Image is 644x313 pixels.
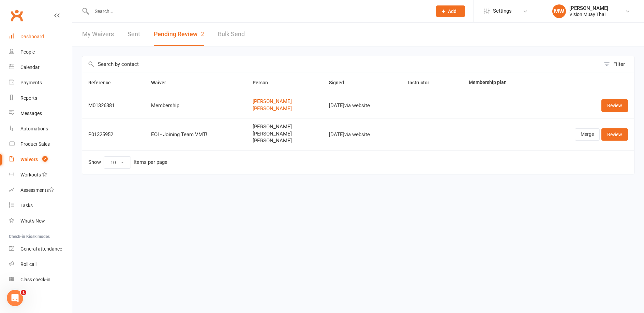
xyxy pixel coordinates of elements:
[613,60,625,68] div: Filter
[253,124,317,130] span: [PERSON_NAME]
[88,80,118,85] span: Reference
[151,103,240,109] div: Membership
[20,111,42,116] div: Messages
[20,49,35,55] div: People
[20,34,44,39] div: Dashboard
[151,79,174,87] button: Waiver
[20,172,41,177] div: Workouts
[600,56,634,72] button: Filter
[9,257,72,272] a: Roll call
[20,65,40,70] div: Calendar
[20,187,54,193] div: Assessments
[201,30,204,38] span: 2
[82,56,600,72] input: Search by contact
[9,75,72,90] a: Payments
[9,198,72,213] a: Tasks
[20,95,37,101] div: Reports
[20,246,62,252] div: General attendance
[9,183,72,198] a: Assessments
[569,5,608,11] div: [PERSON_NAME]
[134,159,167,165] div: items per page
[253,99,317,104] a: [PERSON_NAME]
[20,203,33,208] div: Tasks
[253,79,275,87] button: Person
[253,131,317,137] span: [PERSON_NAME]
[20,218,45,224] div: What's New
[575,128,600,141] a: Merge
[329,79,351,87] button: Signed
[20,141,50,147] div: Product Sales
[151,80,174,85] span: Waiver
[253,80,275,85] span: Person
[329,103,395,109] div: [DATE] via website
[253,138,317,144] span: [PERSON_NAME]
[9,60,72,75] a: Calendar
[218,23,245,46] a: Bulk Send
[42,156,48,162] span: 2
[9,29,72,44] a: Dashboard
[20,157,38,162] div: Waivers
[448,9,456,14] span: Add
[128,23,140,46] a: Sent
[9,272,72,287] a: Class kiosk mode
[408,79,437,87] button: Instructor
[8,7,25,24] a: Clubworx
[9,44,72,60] a: People
[329,132,395,138] div: [DATE] via website
[436,5,465,17] button: Add
[493,3,512,19] span: Settings
[151,132,240,138] div: EOI - Joining Team VMT!
[82,23,114,46] a: My Waivers
[9,241,72,257] a: General attendance kiosk mode
[329,80,351,85] span: Signed
[20,80,42,85] div: Payments
[552,4,566,18] div: MW
[9,90,72,106] a: Reports
[9,152,72,167] a: Waivers 2
[88,132,139,138] div: P01325952
[9,121,72,137] a: Automations
[154,23,204,46] button: Pending Review2
[20,277,50,282] div: Class check-in
[601,99,628,112] a: Review
[7,290,23,306] iframe: Intercom live chat
[569,11,608,17] div: Vision Muay Thai
[253,106,317,112] a: [PERSON_NAME]
[21,290,26,295] span: 1
[408,80,437,85] span: Instructor
[90,6,427,16] input: Search...
[601,128,628,141] a: Review
[9,167,72,183] a: Workouts
[463,72,537,93] th: Membership plan
[20,126,48,131] div: Automations
[88,79,118,87] button: Reference
[20,261,36,267] div: Roll call
[9,137,72,152] a: Product Sales
[9,213,72,229] a: What's New
[9,106,72,121] a: Messages
[88,103,139,109] div: M01326381
[88,156,167,169] div: Show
